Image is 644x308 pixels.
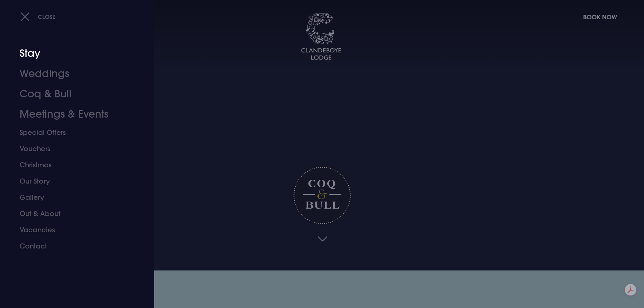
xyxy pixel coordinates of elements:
[20,238,126,254] a: Contact
[38,13,55,20] span: Close
[20,206,126,222] a: Out & About
[20,173,126,189] a: Our Story
[20,10,55,24] button: Close
[20,124,126,141] a: Special Offers
[20,189,126,206] a: Gallery
[20,84,126,104] a: Coq & Bull
[20,104,126,124] a: Meetings & Events
[20,43,126,64] a: Stay
[20,141,126,157] a: Vouchers
[20,157,126,173] a: Christmas
[20,222,126,238] a: Vacancies
[20,64,126,84] a: Weddings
